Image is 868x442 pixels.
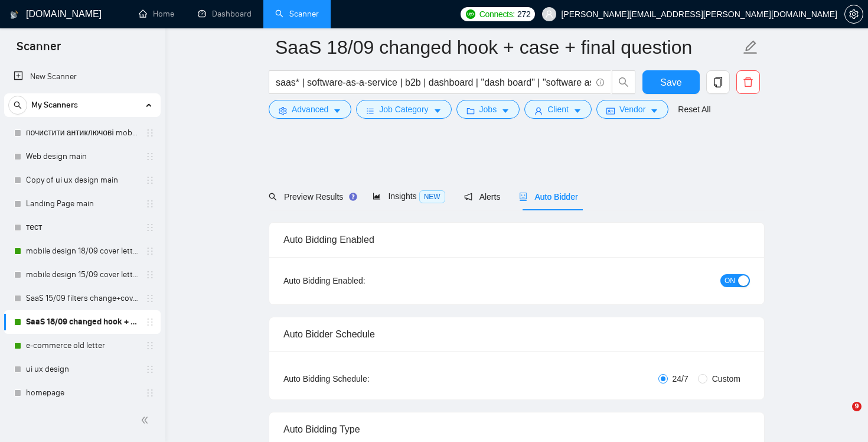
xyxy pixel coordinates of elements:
span: Custom [707,372,745,385]
li: New Scanner [4,65,161,89]
a: mobile design 18/09 cover letter another first part [26,239,138,263]
span: 24/7 [668,372,693,385]
img: logo [10,5,18,24]
span: setting [845,9,863,19]
a: SaaS 15/09 filters change+cover letter change [26,287,138,310]
a: Copy of ui ux design main [26,168,138,192]
span: holder [145,365,155,374]
span: caret-down [333,106,341,115]
a: homepage [26,381,138,405]
a: Reset All [678,103,710,116]
span: holder [145,317,155,327]
div: Auto Bidder Schedule [283,317,750,351]
span: notification [464,193,472,201]
span: holder [145,128,155,138]
div: Auto Bidding Schedule: [283,372,439,385]
span: Scanner [7,38,70,63]
span: delete [737,77,759,87]
span: caret-down [573,106,582,115]
span: Insights [373,191,445,201]
span: bars [366,106,374,115]
a: почистити антиключові mobile design main [26,121,138,145]
button: delete [736,70,760,94]
span: search [9,101,27,109]
span: holder [145,246,155,256]
span: holder [145,388,155,398]
button: settingAdvancedcaret-down [269,100,351,119]
span: Preview Results [269,192,354,201]
span: holder [145,270,155,279]
input: Search Freelance Jobs... [276,75,591,90]
span: idcard [606,106,615,115]
button: userClientcaret-down [524,100,592,119]
span: Auto Bidder [519,192,577,201]
span: holder [145,223,155,232]
span: NEW [419,190,445,203]
span: caret-down [433,106,442,115]
span: Save [660,75,681,90]
a: dashboardDashboard [198,9,252,19]
div: Auto Bidding Enabled [283,223,750,256]
a: mobile design 15/09 cover letter another first part [26,263,138,287]
span: search [269,193,277,201]
button: setting [844,5,863,24]
a: тест [26,216,138,239]
span: Job Category [379,103,428,116]
span: info-circle [596,79,604,86]
span: Connects: [479,8,515,21]
span: setting [279,106,287,115]
span: caret-down [650,106,658,115]
span: ON [725,274,735,287]
span: area-chart [373,192,381,200]
button: folderJobscaret-down [456,100,520,119]
iframe: Intercom live chat [828,402,856,430]
a: searchScanner [275,9,319,19]
span: Alerts [464,192,501,201]
div: Auto Bidding Enabled: [283,274,439,287]
span: Jobs [479,103,497,116]
span: Advanced [292,103,328,116]
span: 9 [852,402,862,411]
span: double-left [141,414,152,426]
button: copy [706,70,730,94]
input: Scanner name... [275,32,740,62]
a: Web design main [26,145,138,168]
span: user [545,10,553,18]
a: SaaS 18/09 changed hook + case + final question [26,310,138,334]
span: caret-down [501,106,510,115]
span: copy [707,77,729,87]
span: folder [466,106,475,115]
div: Tooltip anchor [348,191,358,202]
button: Save [642,70,700,94]
button: search [8,96,27,115]
a: homeHome [139,9,174,19]
button: barsJob Categorycaret-down [356,100,451,119]
span: holder [145,199,155,209]
a: ui ux design [26,357,138,381]
button: idcardVendorcaret-down [596,100,668,119]
span: Client [547,103,569,116]
img: upwork-logo.png [466,9,475,19]
a: Landing Page main [26,192,138,216]
button: search [612,70,635,94]
span: robot [519,193,527,201]
a: setting [844,9,863,19]
span: user [534,106,543,115]
span: My Scanners [31,93,78,117]
span: holder [145,294,155,303]
span: holder [145,341,155,350]
span: search [612,77,635,87]
span: edit [743,40,758,55]
span: 272 [517,8,530,21]
span: Vendor [619,103,645,116]
a: e-commerce old letter [26,334,138,357]
span: holder [145,152,155,161]
a: New Scanner [14,65,151,89]
span: holder [145,175,155,185]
